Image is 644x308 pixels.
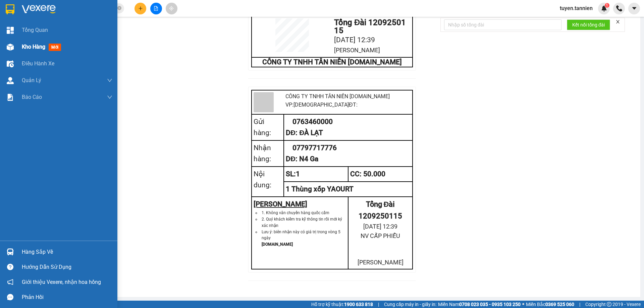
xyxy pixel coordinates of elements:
div: Tổng Đài 1209250115 [350,199,411,222]
img: warehouse-icon [7,60,14,67]
span: Điều hành xe [22,59,54,68]
span: tuyen.tannien [554,4,598,12]
div: NV CẤP PHIẾU [350,231,411,241]
input: Nhập số tổng đài [444,19,561,30]
button: aim [166,3,177,14]
img: phone-icon [616,5,622,11]
span: down [107,95,112,100]
span: file-add [154,6,158,11]
span: close [615,19,620,24]
td: SL: 1 [284,167,348,182]
div: [DEMOGRAPHIC_DATA] [85,6,159,21]
img: dashboard-icon [7,27,14,34]
div: 07797717776 [85,21,159,30]
div: CC : 50.000 [350,169,411,180]
span: question-circle [7,264,13,270]
div: Phản hồi [22,292,112,302]
span: copyright [607,302,611,307]
span: | [579,301,580,308]
img: icon-new-feature [601,5,607,11]
img: solution-icon [7,94,14,101]
button: Kết nối tổng đài [567,19,610,30]
span: Kết nối tổng đài [572,21,605,28]
span: Gửi: [6,6,16,13]
span: close-circle [117,6,121,10]
button: file-add [150,3,162,14]
li: 2. Quý khách kiểm tra kỹ thông tin rồi mới ký xác nhận [260,216,346,229]
div: [DATE] 12:39 [334,35,410,46]
span: Nhận: [85,6,101,13]
strong: [DOMAIN_NAME] [262,242,293,247]
span: plus [138,6,143,11]
u: [PERSON_NAME] [254,200,307,208]
div: CÔNG TY TNHH TÂN NIÊN [DOMAIN_NAME] [285,92,411,101]
span: Hỗ trợ kỹ thuật: [311,301,373,308]
span: mới [49,44,61,51]
div: DĐ: N4 Ga [286,153,411,165]
sup: 1 [605,3,609,8]
span: Báo cáo [22,93,42,101]
img: logo-vxr [6,4,14,14]
li: 1. Không vân chuyển hàng quốc cấm [260,210,346,216]
div: 50.000 [84,46,159,55]
div: Hàng sắp về [22,247,112,257]
div: DĐ: ĐÀ LẠT [286,127,411,138]
td: Gửi hàng: [252,114,284,140]
span: Miền Bắc [526,301,574,308]
span: message [7,294,13,300]
strong: 0369 525 060 [545,302,574,307]
li: Lưu ý: biên nhận này có giá trị trong vòng 5 ngày [260,229,346,248]
span: close-circle [117,5,121,12]
span: down [107,78,112,83]
span: aim [169,6,174,11]
td: 0763460000 [284,114,413,140]
span: ⚪️ [522,303,524,306]
td: CÔNG TY TNHH TÂN NIÊN [DOMAIN_NAME] [252,57,413,67]
td: 07797717776 [284,140,413,167]
span: ĐÀ LẠT [15,30,49,42]
div: [DATE] 12:39 [350,222,411,231]
span: 1 [606,3,608,8]
span: caret-down [631,5,637,11]
span: | [378,301,379,308]
button: caret-down [628,3,640,14]
span: notification [7,279,13,285]
div: 0763460000 [6,21,80,30]
div: [PERSON_NAME] [334,46,410,55]
span: DĐ: [85,34,94,41]
div: Tổng Đài 1209250115 [334,18,410,35]
span: Quản Lý [22,76,41,84]
strong: 0708 023 035 - 0935 103 250 [459,302,521,307]
img: warehouse-icon [7,44,14,51]
span: Tổng Quan [22,26,48,34]
td: Nội dung: [252,167,284,197]
div: [DEMOGRAPHIC_DATA] [6,6,80,21]
span: DĐ: [6,34,15,41]
img: warehouse-icon [7,77,14,84]
div: [PERSON_NAME] [350,258,411,267]
strong: 1900 633 818 [344,302,373,307]
div: Hướng dẫn sử dụng [22,262,112,272]
span: Giới thiệu Vexere, nhận hoa hồng [22,278,101,286]
td: Nhận hàng: [252,140,284,167]
span: Kho hàng [22,44,45,50]
button: plus [135,3,146,14]
span: Miền Nam [438,301,521,308]
span: CC : [84,48,93,55]
span: N4 Ga [94,30,121,42]
td: 1 Thùng xốp YAOURT [284,182,413,197]
div: VP: [DEMOGRAPHIC_DATA] ĐT: [285,101,411,109]
span: Cung cấp máy in - giấy in: [384,301,436,308]
img: warehouse-icon [7,248,14,255]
